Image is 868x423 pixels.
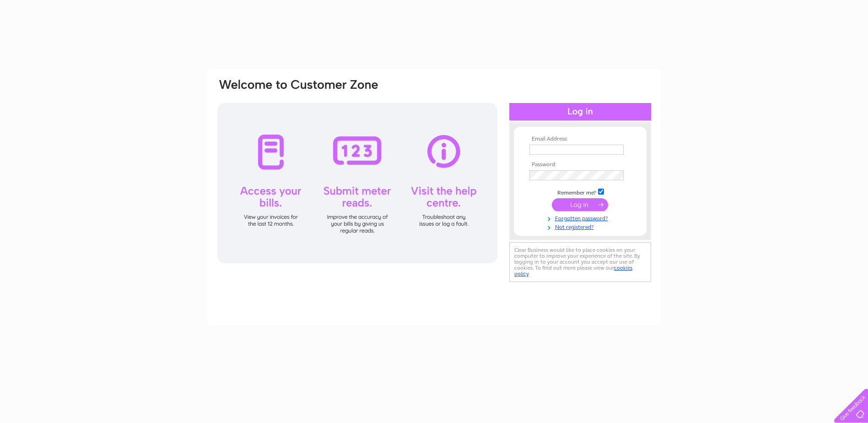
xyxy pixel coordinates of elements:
[527,187,633,196] td: Remember me?
[552,198,608,211] input: Submit
[527,162,633,168] th: Password:
[527,136,633,142] th: Email Address:
[529,213,633,222] a: Forgotten password?
[514,265,632,277] a: cookies policy
[509,242,651,282] div: Clear Business would like to place cookies on your computer to improve your experience of the sit...
[529,222,633,231] a: Not registered?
